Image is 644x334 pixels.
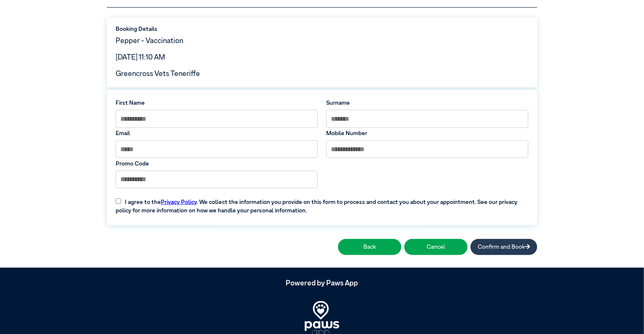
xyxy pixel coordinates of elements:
[116,129,318,138] label: Email
[116,71,200,78] span: Greencross Vets Teneriffe
[161,199,197,205] a: Privacy Policy
[116,160,318,168] label: Promo Code
[471,239,537,255] button: Confirm and Book
[116,198,121,204] input: I agree to thePrivacy Policy. We collect the information you provide on this form to process and ...
[116,38,183,45] span: Pepper - Vaccination
[326,99,528,107] label: Surname
[116,25,528,33] label: Booking Details
[107,280,537,288] h5: Powered by Paws App
[404,239,468,255] button: Cancel
[111,192,533,215] label: I agree to the . We collect the information you provide on this form to process and contact you a...
[338,239,401,255] button: Back
[116,54,165,61] span: [DATE] 11:10 AM
[116,99,318,107] label: First Name
[326,129,528,138] label: Mobile Number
